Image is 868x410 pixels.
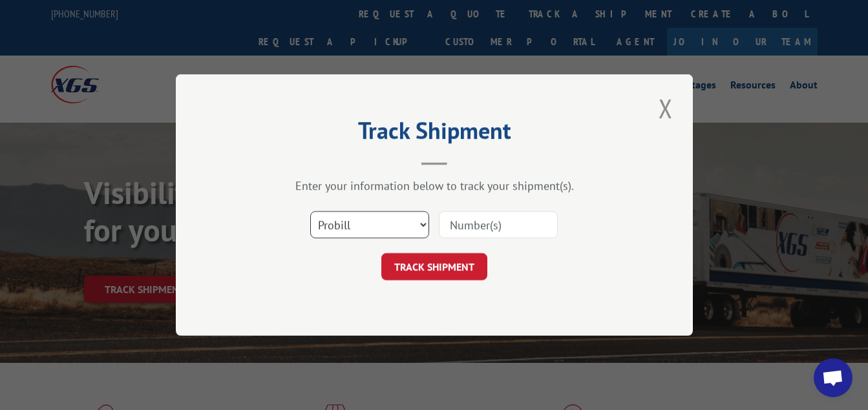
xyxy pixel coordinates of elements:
button: TRACK SHIPMENT [381,253,487,280]
a: Open chat [814,358,852,397]
div: Enter your information below to track your shipment(s). [240,178,628,193]
h2: Track Shipment [240,121,628,146]
input: Number(s) [439,211,558,238]
button: Close modal [655,90,677,126]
